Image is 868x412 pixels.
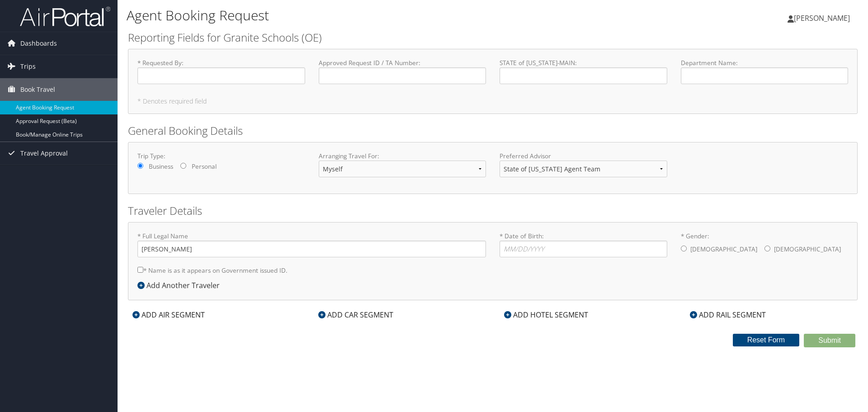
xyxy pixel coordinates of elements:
[137,280,224,291] div: Add Another Traveler
[192,162,217,171] label: Personal
[774,241,841,258] label: [DEMOGRAPHIC_DATA]
[137,232,486,257] label: * Full Legal Name
[137,98,848,104] h5: * Denotes required field
[128,309,209,320] div: ADD AIR SEGMENT
[804,334,855,347] button: Submit
[788,5,859,32] a: [PERSON_NAME]
[319,152,486,161] label: Arranging Travel For:
[500,58,667,84] label: STATE of [US_STATE]-MAIN :
[314,309,398,320] div: ADD CAR SEGMENT
[500,241,667,257] input: * Date of Birth:
[20,142,68,165] span: Travel Approval
[137,262,288,279] label: * Name is as it appears on Government issued ID.
[20,78,55,101] span: Book Travel
[764,246,770,251] input: * Gender:[DEMOGRAPHIC_DATA][DEMOGRAPHIC_DATA]
[20,32,57,55] span: Dashboards
[681,58,849,84] label: Department Name :
[137,152,305,161] label: Trip Type:
[137,267,143,273] input: * Name is as it appears on Government issued ID.
[128,30,858,45] h2: Reporting Fields for Granite Schools (OE)
[149,162,173,171] label: Business
[319,67,486,84] input: Approved Request ID / TA Number:
[500,67,667,84] input: STATE of [US_STATE]-MAIN:
[137,241,486,257] input: * Full Legal Name
[681,232,849,259] label: * Gender:
[681,67,849,84] input: Department Name:
[500,152,667,161] label: Preferred Advisor
[685,309,770,320] div: ADD RAIL SEGMENT
[500,309,593,320] div: ADD HOTEL SEGMENT
[128,203,858,218] h2: Traveler Details
[137,58,305,84] label: * Requested By :
[137,67,305,84] input: * Requested By:
[20,6,110,27] img: airportal-logo.png
[690,241,757,258] label: [DEMOGRAPHIC_DATA]
[127,6,615,25] h1: Agent Booking Request
[733,334,800,346] button: Reset Form
[319,58,486,84] label: Approved Request ID / TA Number :
[794,13,850,23] span: [PERSON_NAME]
[681,246,687,251] input: * Gender:[DEMOGRAPHIC_DATA][DEMOGRAPHIC_DATA]
[20,55,36,78] span: Trips
[128,123,858,138] h2: General Booking Details
[500,232,667,257] label: * Date of Birth:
